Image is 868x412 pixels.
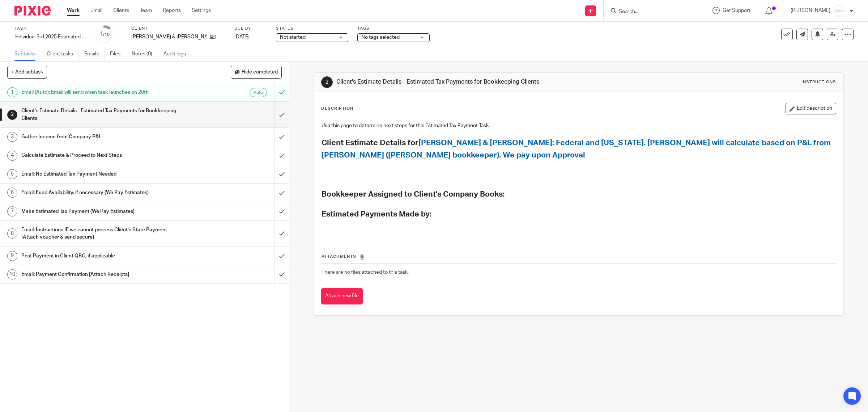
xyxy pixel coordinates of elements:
[322,210,431,218] strong: Estimated Payments Made by:
[801,79,836,85] div: Instructions
[322,139,833,159] strong: Client Estimate Details for
[132,47,158,61] a: Notes (0)
[7,206,17,216] div: 7
[321,288,363,304] button: Attach new file
[110,47,126,61] a: Files
[250,88,267,97] div: Auto
[321,76,333,88] div: 2
[21,169,185,180] h1: Email: No Estimated Tax Payment Needed
[7,132,17,142] div: 3
[242,70,278,75] span: Hide completed
[322,122,836,129] p: Use this page to determine next steps for this Estimated Tax Payment Task.
[21,131,185,142] h1: Gather Income from Company P&L
[47,47,79,61] a: Client tasks
[140,7,152,14] a: Team
[322,270,409,275] span: There are no files attached to this task.
[322,255,356,258] span: Attachments
[90,7,102,14] a: Email
[21,269,185,280] h1: Email: Payment Confirmation [Attach Receipts]
[7,169,17,179] div: 5
[280,35,306,40] span: Not started
[67,7,80,14] a: Work
[163,7,181,14] a: Reports
[276,26,348,31] label: Status
[322,190,505,198] strong: Bookkeeper Assigned to Client's Company Books:
[234,34,250,39] span: [DATE]
[21,105,185,124] h1: Client's Estimate Details - Estimated Tax Payments for Bookkeeping Clients
[21,187,185,198] h1: Email: Fund Availability, if necessary (We Pay Estimates)
[7,151,17,161] div: 4
[21,87,185,98] h1: Email (Auto): Email will send when task launches on 20th
[7,87,17,97] div: 1
[100,30,110,38] div: 1
[321,106,353,112] p: Description
[234,26,267,31] label: Due by
[103,33,110,37] small: /10
[834,5,846,17] img: _Logo.png
[7,269,17,279] div: 10
[791,7,830,14] p: [PERSON_NAME]
[163,47,191,61] a: Audit logs
[21,224,185,243] h1: Email: Instructions IF we cannot process Client's State Payment [Attach voucher & send secure]
[84,47,105,61] a: Emails
[113,7,129,14] a: Clients
[7,188,17,198] div: 6
[7,110,17,120] div: 2
[231,66,282,78] button: Hide completed
[7,251,17,261] div: 9
[786,103,836,114] button: Edit description
[21,206,185,217] h1: Make Estimated Tax Payment (We Pay Estimates)
[7,228,17,239] div: 8
[21,150,185,161] h1: Calculate Estimate & Proceed to Next Steps
[14,33,87,41] div: Individual 3rd 2025 Estimated Tax Payment - Bookkeeping
[131,26,225,31] label: Client
[618,9,683,15] input: Search
[14,26,87,31] label: Task
[7,66,47,78] button: + Add subtask
[131,33,207,41] p: [PERSON_NAME] & [PERSON_NAME]
[14,47,41,61] a: Subtasks
[14,6,51,16] img: Pixie
[336,78,594,86] h1: Client's Estimate Details - Estimated Tax Payments for Bookkeeping Clients
[322,139,833,159] span: [PERSON_NAME] & [PERSON_NAME]: Federal and [US_STATE]. [PERSON_NAME] will calculate based on P&L ...
[21,251,185,261] h1: Post Payment in Client QBO, if applicable
[192,7,211,14] a: Settings
[723,8,750,13] span: Get Support
[361,35,400,40] span: No tags selected
[357,26,430,31] label: Tags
